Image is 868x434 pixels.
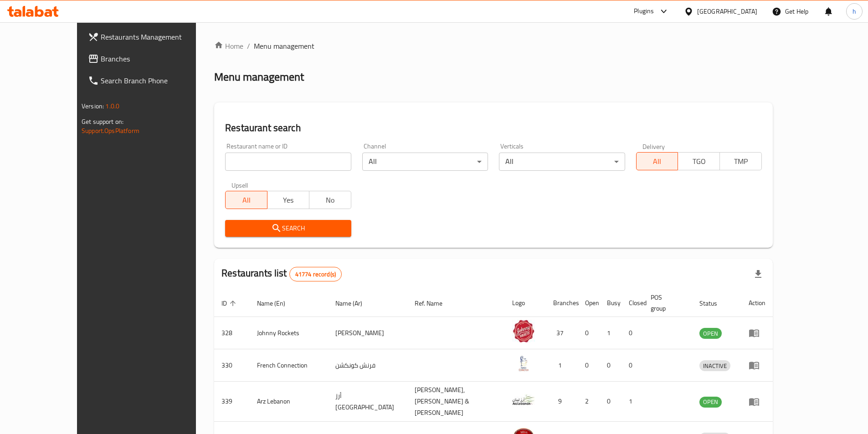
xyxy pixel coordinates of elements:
a: Branches [81,48,222,70]
span: OPEN [699,328,722,339]
th: Action [741,289,773,317]
td: French Connection [250,349,328,382]
span: All [640,155,675,168]
span: Menu management [254,41,314,51]
button: All [636,152,678,170]
td: 1 [546,349,578,382]
span: Search [232,223,344,234]
div: All [499,153,625,171]
td: 0 [600,349,621,382]
span: All [229,194,264,207]
span: Version: [82,100,104,112]
td: فرنش كونكشن [328,349,407,382]
td: 328 [214,317,250,349]
td: [PERSON_NAME],[PERSON_NAME] & [PERSON_NAME] [407,382,505,422]
label: Delivery [642,143,665,149]
span: Search Branch Phone [101,75,215,86]
span: Name (Ar) [335,298,374,309]
h2: Restaurant search [225,121,762,135]
input: Search for restaurant name or ID.. [225,153,351,171]
span: ID [221,298,239,309]
div: OPEN [699,397,722,408]
td: 1 [600,317,621,349]
span: Get support on: [82,116,123,128]
span: INACTIVE [699,361,730,371]
div: Total records count [289,267,342,281]
span: No [313,194,348,207]
td: 339 [214,382,250,422]
button: TGO [678,152,720,170]
div: Export file [747,263,769,285]
h2: Menu management [214,70,304,84]
th: Branches [546,289,578,317]
a: Support.OpsPlatform [82,125,139,137]
span: TGO [682,155,716,168]
div: INACTIVE [699,360,730,371]
td: 2 [578,382,600,422]
div: Plugins [634,6,654,17]
span: TMP [724,155,758,168]
span: Ref. Name [415,298,454,309]
button: All [225,191,267,209]
h2: Restaurants list [221,266,342,281]
button: No [309,191,351,209]
li: / [247,41,250,51]
div: Menu [749,396,765,407]
button: Yes [267,191,309,209]
th: Closed [621,289,643,317]
th: Busy [600,289,621,317]
span: 41774 record(s) [290,270,341,279]
td: Arz Lebanon [250,382,328,422]
img: Arz Lebanon [512,388,535,411]
td: 9 [546,382,578,422]
td: 0 [578,349,600,382]
a: Home [214,41,243,51]
div: All [362,153,488,171]
td: 0 [621,349,643,382]
a: Restaurants Management [81,26,222,48]
div: Menu [749,360,765,371]
div: OPEN [699,328,722,339]
nav: breadcrumb [214,41,773,51]
span: Yes [271,194,306,207]
td: أرز [GEOGRAPHIC_DATA] [328,382,407,422]
span: Status [699,298,729,309]
span: OPEN [699,397,722,407]
img: Johnny Rockets [512,320,535,342]
span: 1.0.0 [105,100,119,112]
span: Name (En) [257,298,297,309]
button: Search [225,220,351,237]
span: Branches [101,53,215,64]
span: Restaurants Management [101,31,215,42]
div: Menu [749,327,765,338]
td: 330 [214,349,250,382]
label: Upsell [231,182,248,188]
td: 0 [578,317,600,349]
span: POS group [651,292,681,314]
button: TMP [719,152,762,170]
td: 0 [621,317,643,349]
td: 1 [621,382,643,422]
img: French Connection [512,352,535,375]
th: Open [578,289,600,317]
span: h [853,6,856,16]
div: [GEOGRAPHIC_DATA] [697,6,757,16]
td: [PERSON_NAME] [328,317,407,349]
a: Search Branch Phone [81,70,222,92]
td: 0 [600,382,621,422]
td: 37 [546,317,578,349]
td: Johnny Rockets [250,317,328,349]
th: Logo [505,289,546,317]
